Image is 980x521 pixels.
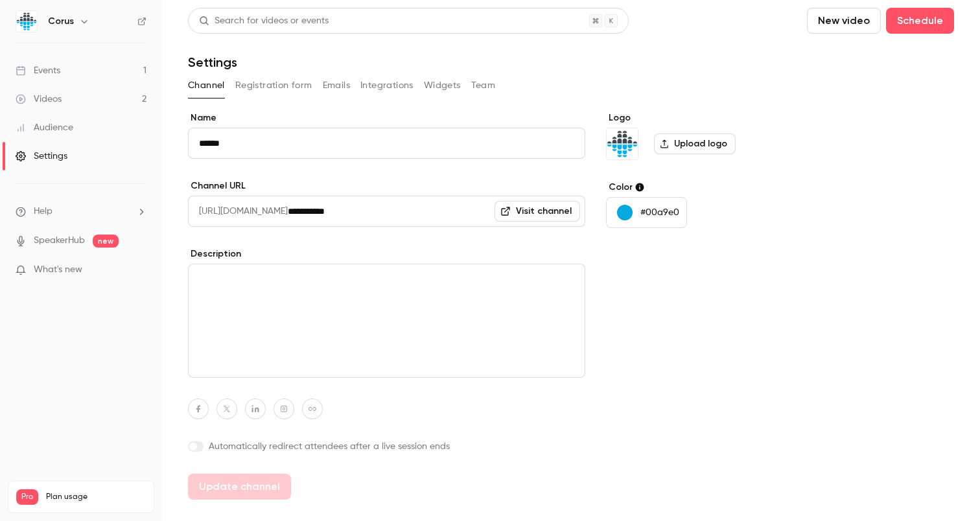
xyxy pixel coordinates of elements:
label: Logo [606,111,805,124]
iframe: Noticeable Trigger [131,264,146,276]
button: Widgets [424,75,461,96]
div: Audience [16,121,73,134]
h1: Settings [188,54,237,70]
span: Plan usage [46,492,146,502]
button: New video [807,8,881,34]
span: [URL][DOMAIN_NAME] [188,196,288,227]
span: Help [34,205,52,218]
span: What's new [34,263,82,277]
li: help-dropdown-opener [16,205,146,218]
a: SpeakerHub [34,234,85,248]
a: Visit channel [495,201,580,222]
label: Color [606,181,805,194]
p: #00a9e0 [640,206,679,219]
label: Name [188,111,585,124]
img: Corus [607,128,638,159]
button: Registration form [235,75,312,96]
button: Team [471,75,496,96]
label: Upload logo [654,133,736,154]
h6: Corus [48,15,74,28]
button: Channel [188,75,225,96]
label: Automatically redirect attendees after a live session ends [188,440,585,453]
label: Description [188,248,585,260]
div: Settings [16,150,67,163]
label: Channel URL [188,179,585,192]
section: Logo [606,111,805,160]
div: Events [16,64,60,77]
img: Corus [16,11,37,32]
button: Schedule [886,8,954,34]
span: new [93,235,119,248]
div: Videos [16,93,62,106]
button: Emails [323,75,350,96]
span: Pro [16,489,38,505]
button: Integrations [360,75,414,96]
div: Search for videos or events [199,14,329,28]
button: #00a9e0 [606,197,687,228]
